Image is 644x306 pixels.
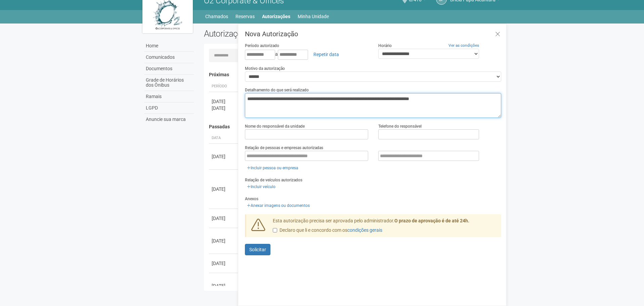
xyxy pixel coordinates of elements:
[212,215,237,222] div: [DATE]
[144,75,194,91] a: Grade de Horários dos Ônibus
[209,81,239,92] th: Período
[212,98,237,105] div: [DATE]
[212,237,237,244] div: [DATE]
[245,202,312,209] a: Anexar imagens ou documentos
[298,12,329,21] a: Minha Unidade
[144,40,194,52] a: Home
[212,186,237,192] div: [DATE]
[245,87,309,93] label: Detalhamento do que será realizado
[212,105,237,112] div: [DATE]
[209,72,497,77] h4: Próximas
[245,65,285,72] label: Motivo da autorização
[144,52,194,63] a: Comunicados
[245,31,501,37] h3: Nova Autorização
[245,244,270,255] button: Solicitar
[249,247,266,252] span: Solicitar
[144,63,194,75] a: Documentos
[245,123,305,129] label: Nome do responsável da unidade
[144,102,194,114] a: LGPD
[144,91,194,102] a: Ramais
[273,228,277,232] input: Declaro que li e concordo com oscondições gerais
[448,43,479,48] a: Ver as condições
[262,12,290,21] a: Autorizações
[245,145,323,151] label: Relação de pessoas e empresas autorizadas
[144,114,194,125] a: Anuncie sua marca
[245,196,258,202] label: Anexos
[245,183,277,190] a: Incluir veículo
[378,43,392,49] label: Horário
[245,164,300,172] a: Incluir pessoa ou empresa
[394,218,469,223] strong: O prazo de aprovação é de até 24h.
[347,227,382,233] a: condições gerais
[309,49,343,60] a: Repetir data
[245,49,368,60] div: a
[205,12,228,21] a: Chamados
[245,177,302,183] label: Relação de veículos autorizados
[212,282,237,289] div: [DATE]
[378,123,422,129] label: Telefone do responsável
[209,133,239,144] th: Data
[212,260,237,267] div: [DATE]
[245,43,279,49] label: Período autorizado
[209,124,497,129] h4: Passadas
[268,218,502,237] div: Esta autorização precisa ser aprovada pelo administrador.
[273,227,382,234] label: Declaro que li e concordo com os
[212,153,237,160] div: [DATE]
[235,12,255,21] a: Reservas
[204,29,348,39] h2: Autorizações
